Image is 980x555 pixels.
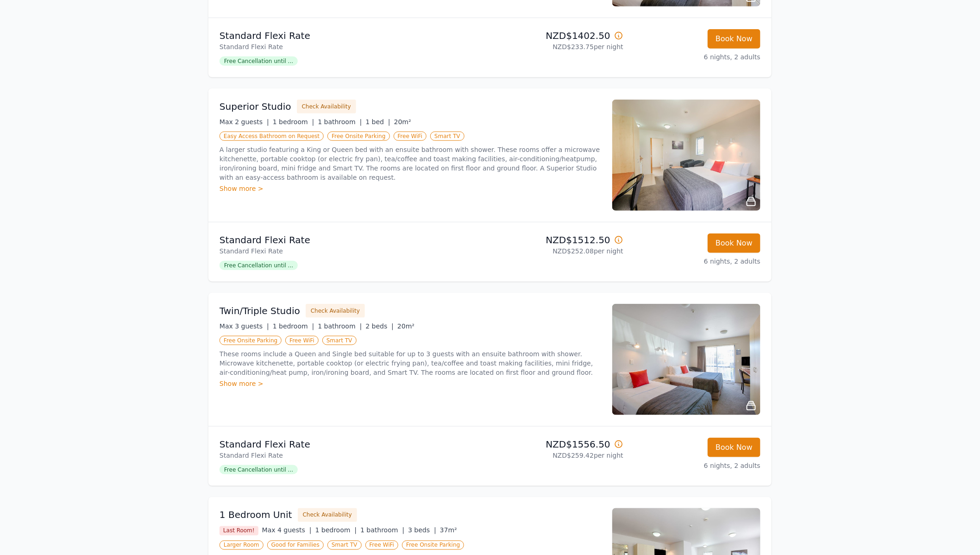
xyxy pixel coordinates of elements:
[220,57,298,66] span: Free Cancellation until ...
[220,132,324,141] span: Easy Access Bathroom on Request
[220,322,269,330] span: Max 3 guests |
[631,461,760,470] p: 6 nights, 2 adults
[220,379,601,388] div: Show more >
[365,322,394,330] span: 2 beds |
[220,145,601,182] p: A larger studio featuring a King or Queen bed with an ensuite bathroom with shower. These rooms o...
[306,304,365,318] button: Check Availability
[365,541,399,550] span: Free WiFi
[220,465,298,474] span: Free Cancellation until ...
[494,246,623,256] p: NZD$252.08 per night
[360,527,404,534] span: 1 bathroom |
[327,541,362,550] span: Smart TV
[365,118,390,126] span: 1 bed |
[220,349,601,377] p: These rooms include a Queen and Single bed suitable for up to 3 guests with an ensuite bathroom w...
[220,509,292,522] h3: 1 Bedroom Unit
[494,42,623,51] p: NZD$233.75 per night
[220,438,486,451] p: Standard Flexi Rate
[394,132,427,141] span: Free WiFi
[631,52,760,62] p: 6 nights, 2 adults
[708,29,760,49] button: Book Now
[494,438,623,451] p: NZD$1556.50
[220,184,601,193] div: Show more >
[402,541,464,550] span: Free Onsite Parking
[220,304,300,317] h3: Twin/Triple Studio
[494,29,623,42] p: NZD$1402.50
[220,336,282,345] span: Free Onsite Parking
[394,118,411,126] span: 20m²
[708,233,760,253] button: Book Now
[297,100,356,114] button: Check Availability
[440,527,457,534] span: 37m²
[273,118,314,126] span: 1 bedroom |
[273,322,314,330] span: 1 bedroom |
[220,29,486,42] p: Standard Flexi Rate
[220,233,486,246] p: Standard Flexi Rate
[220,246,486,256] p: Standard Flexi Rate
[262,527,312,534] span: Max 4 guests |
[267,541,324,550] span: Good for Families
[318,118,362,126] span: 1 bathroom |
[318,322,362,330] span: 1 bathroom |
[708,438,760,457] button: Book Now
[408,527,436,534] span: 3 beds |
[631,257,760,266] p: 6 nights, 2 adults
[397,322,415,330] span: 20m²
[285,336,319,345] span: Free WiFi
[220,261,298,270] span: Free Cancellation until ...
[220,42,486,51] p: Standard Flexi Rate
[315,527,357,534] span: 1 bedroom |
[220,541,264,550] span: Larger Room
[494,233,623,246] p: NZD$1512.50
[220,451,486,460] p: Standard Flexi Rate
[220,118,269,126] span: Max 2 guests |
[322,336,357,345] span: Smart TV
[494,451,623,460] p: NZD$259.42 per night
[220,526,258,536] span: Last Room!
[430,132,465,141] span: Smart TV
[327,132,389,141] span: Free Onsite Parking
[220,100,291,113] h3: Superior Studio
[298,508,357,522] button: Check Availability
